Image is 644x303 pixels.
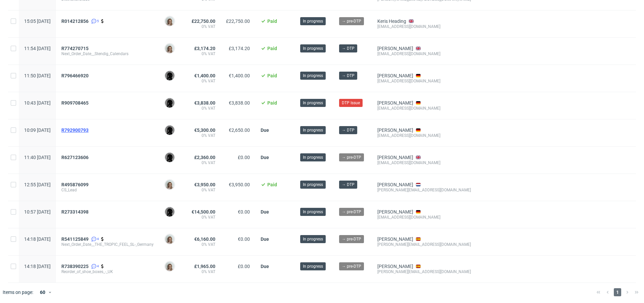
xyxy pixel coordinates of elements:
[36,288,48,297] div: 60
[191,24,215,29] span: 0% VAT
[229,46,250,51] span: £3,174.20
[61,51,154,56] span: Next_Order_Date__Stendig_Calendars
[194,73,215,78] span: €1,400.00
[238,236,250,242] span: €0.00
[377,187,471,193] div: [PERSON_NAME][EMAIL_ADDRESS][DOMAIN_NAME]
[61,100,90,106] a: R909708465
[303,127,323,133] span: In progress
[229,73,250,78] span: €1,400.00
[377,264,413,269] a: [PERSON_NAME]
[342,209,361,215] span: → pre-DTP
[61,209,89,215] span: R273314398
[261,264,269,269] span: Due
[191,133,215,138] span: 0% VAT
[303,45,323,51] span: In progress
[614,288,621,296] span: 1
[165,207,174,217] img: Dawid Urbanowicz
[61,127,89,133] span: R792900793
[194,236,215,242] span: €6,160.00
[191,78,215,84] span: 0% VAT
[267,73,277,78] span: Paid
[377,127,413,133] a: [PERSON_NAME]
[24,100,51,106] span: 10:43 [DATE]
[165,71,174,80] img: Dawid Urbanowicz
[377,46,413,51] a: [PERSON_NAME]
[342,100,360,106] span: DTP Issue
[61,242,154,247] span: Next_Order_Date__THE_TROPIC_FEEL_SL-_Germany
[165,16,174,26] img: Monika Poźniak
[303,100,323,106] span: In progress
[342,45,355,51] span: → DTP
[377,209,413,215] a: [PERSON_NAME]
[61,100,89,106] span: R909708465
[267,100,277,106] span: Paid
[165,262,174,271] img: Monika Poźniak
[342,127,355,133] span: → DTP
[238,209,250,215] span: €0.00
[165,98,174,108] img: Dawid Urbanowicz
[61,187,154,193] span: CS_Lead
[3,289,33,296] span: Items on page:
[191,242,215,247] span: 0% VAT
[194,182,215,187] span: €3,950.00
[342,263,361,269] span: → pre-DTP
[165,125,174,135] img: Dawid Urbanowicz
[194,264,215,269] span: £1,965.00
[61,269,154,274] span: Reorder_of_shoe_boxes_-_UK
[194,100,215,106] span: €3,838.00
[61,127,90,133] a: R792900793
[229,182,250,187] span: €3,950.00
[24,18,51,24] span: 15:05 [DATE]
[165,153,174,162] img: Dawid Urbanowicz
[61,46,89,51] span: R774270715
[377,51,471,56] div: [EMAIL_ADDRESS][DOMAIN_NAME]
[24,236,51,242] span: 14:18 [DATE]
[194,155,215,160] span: £2,360.00
[24,264,51,269] span: 14:18 [DATE]
[303,154,323,160] span: In progress
[261,236,269,242] span: Due
[303,263,323,269] span: In progress
[303,236,323,242] span: In progress
[377,106,471,111] div: [EMAIL_ADDRESS][DOMAIN_NAME]
[90,18,99,24] a: 5
[194,127,215,133] span: €5,300.00
[97,18,99,24] span: 5
[238,264,250,269] span: £0.00
[191,187,215,193] span: 0% VAT
[342,154,361,160] span: → pre-DTP
[377,236,413,242] a: [PERSON_NAME]
[61,209,90,215] a: R273314398
[192,18,215,24] span: £22,750.00
[165,44,174,53] img: Monika Poźniak
[261,209,269,215] span: Due
[24,73,51,78] span: 11:50 [DATE]
[24,209,51,215] span: 10:57 [DATE]
[165,234,174,244] img: Monika Poźniak
[377,242,471,247] div: [PERSON_NAME][EMAIL_ADDRESS][DOMAIN_NAME]
[61,264,89,269] span: R738390225
[165,180,174,189] img: Monika Poźniak
[377,215,471,220] div: [EMAIL_ADDRESS][DOMAIN_NAME]
[61,182,90,187] a: R495876099
[342,236,361,242] span: → pre-DTP
[24,155,51,160] span: 11:40 [DATE]
[61,46,90,51] a: R774270715
[24,182,51,187] span: 12:55 [DATE]
[303,18,323,24] span: In progress
[238,155,250,160] span: £0.00
[229,127,250,133] span: €2,650.00
[303,209,323,215] span: In progress
[24,127,51,133] span: 10:09 [DATE]
[261,127,269,133] span: Due
[191,160,215,165] span: 0% VAT
[61,73,89,78] span: R796466920
[61,236,90,242] a: R541125849
[61,18,89,24] span: R014212856
[377,133,471,138] div: [EMAIL_ADDRESS][DOMAIN_NAME]
[377,18,406,24] a: Keris Heading
[61,182,89,187] span: R495876099
[191,106,215,111] span: 0% VAT
[61,73,90,78] a: R796466920
[377,155,413,160] a: [PERSON_NAME]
